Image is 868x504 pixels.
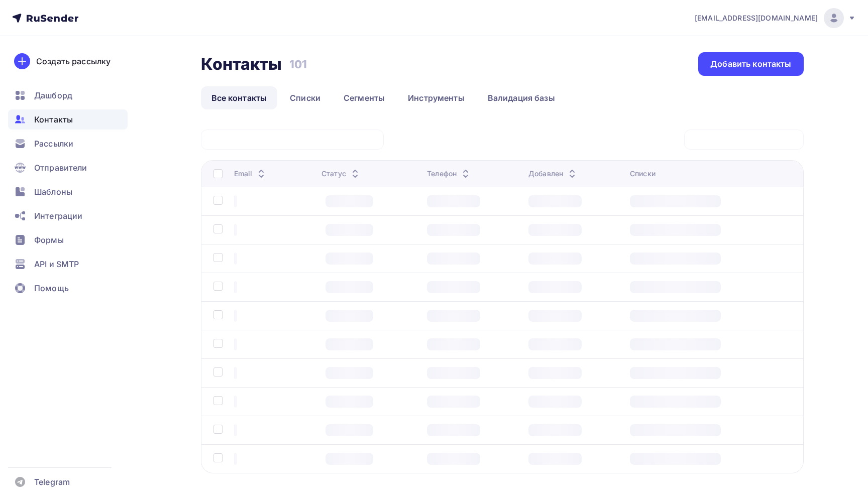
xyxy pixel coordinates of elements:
span: Шаблоны [34,186,72,198]
a: Списки [279,86,331,109]
a: Дашборд [8,85,128,105]
a: Отправители [8,158,128,178]
span: Telegram [34,476,70,488]
div: Статус [321,169,361,179]
span: Отправители [34,162,87,174]
div: Добавлен [528,169,578,179]
a: [EMAIL_ADDRESS][DOMAIN_NAME] [695,8,856,28]
a: Рассылки [8,134,128,154]
h3: 101 [289,57,307,71]
a: Валидация базы [477,86,566,109]
div: Добавить контакты [710,58,791,70]
span: Помощь [34,282,69,294]
a: Все контакты [201,86,278,109]
span: Дашборд [34,89,72,101]
div: Email [234,169,268,179]
span: API и SMTP [34,258,79,270]
span: Интеграции [34,210,82,222]
span: Формы [34,234,64,246]
a: Формы [8,230,128,250]
span: [EMAIL_ADDRESS][DOMAIN_NAME] [695,13,818,23]
a: Инструменты [397,86,475,109]
div: Телефон [427,169,472,179]
span: Рассылки [34,138,73,150]
a: Контакты [8,109,128,130]
a: Шаблоны [8,182,128,202]
div: Создать рассылку [36,55,111,67]
a: Сегменты [333,86,395,109]
span: Контакты [34,113,73,125]
h2: Контакты [201,54,282,74]
div: Списки [630,169,656,179]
